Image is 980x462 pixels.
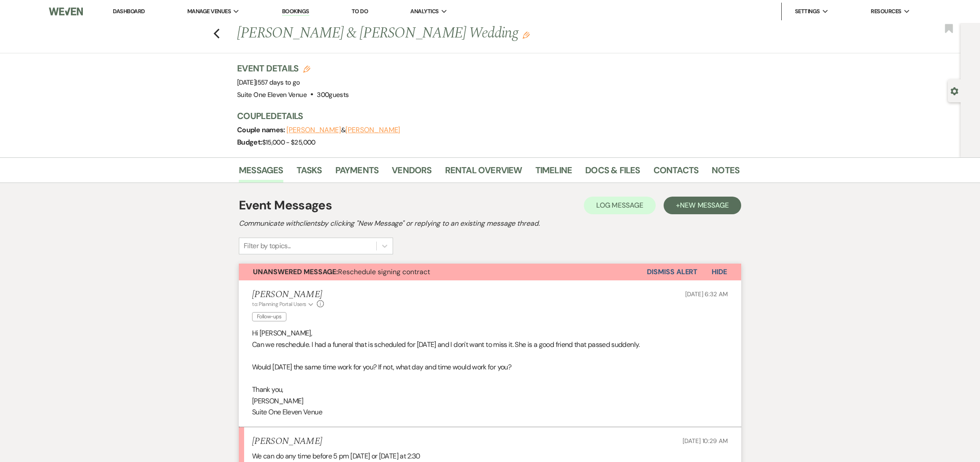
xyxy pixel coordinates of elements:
[286,127,341,134] button: [PERSON_NAME]
[297,163,322,183] a: Tasks
[392,163,431,183] a: Vendors
[653,163,699,183] a: Contacts
[535,163,572,183] a: Timeline
[49,2,83,21] img: Weven Logo
[252,289,324,300] h5: [PERSON_NAME]
[252,300,315,308] button: to: Planning Portal Users
[252,301,306,308] span: to: Planning Portal Users
[252,361,728,373] p: Would [DATE] the same time work for you? If not, what day and time would work for you?
[257,78,300,87] span: 557 days to go
[262,138,316,147] span: $15,000 - $25,000
[596,201,643,210] span: Log Message
[712,163,739,183] a: Notes
[584,197,656,214] button: Log Message
[237,90,307,99] span: Suite One Eleven Venue
[239,196,332,215] h1: Event Messages
[252,436,322,447] h5: [PERSON_NAME]
[253,267,430,276] span: Reschedule signing contract
[698,264,741,280] button: Hide
[252,451,728,462] p: We can do any time before 5 pm [DATE] or [DATE] at 2:30
[237,138,262,147] span: Budget:
[252,339,728,350] p: Can we reschedule. I had a funeral that is scheduled for [DATE] and I don't want to miss it. She ...
[237,125,286,134] span: Couple names:
[683,437,728,445] span: [DATE] 10:29 AM
[950,86,958,95] button: Open lead details
[345,127,400,134] button: [PERSON_NAME]
[244,241,291,251] div: Filter by topics...
[282,7,309,16] a: Bookings
[256,78,300,87] span: |
[445,163,522,183] a: Rental Overview
[352,7,368,15] a: To Do
[664,197,741,214] button: +New Message
[317,90,349,99] span: 300 guests
[253,267,338,276] strong: Unanswered Message:
[647,264,698,280] button: Dismiss Alert
[237,62,349,75] h3: Event Details
[187,7,231,16] span: Manage Venues
[795,7,820,16] span: Settings
[237,110,731,122] h3: Couple Details
[252,384,728,395] p: Thank you,
[252,312,286,321] span: Follow-ups
[585,163,640,183] a: Docs & Files
[252,395,728,407] p: [PERSON_NAME]
[685,290,728,298] span: [DATE] 6:32 AM
[237,78,300,87] span: [DATE]
[252,328,728,339] p: Hi [PERSON_NAME],
[523,31,530,39] button: Edit
[237,23,632,44] h1: [PERSON_NAME] & [PERSON_NAME] Wedding
[335,163,379,183] a: Payments
[286,126,400,134] span: &
[239,163,283,183] a: Messages
[113,7,145,15] a: Dashboard
[712,267,727,276] span: Hide
[410,7,438,16] span: Analytics
[239,264,647,280] button: Unanswered Message:Reschedule signing contract
[252,406,728,418] p: Suite One Eleven Venue
[239,218,741,229] h2: Communicate with clients by clicking "New Message" or replying to an existing message thread.
[680,201,729,210] span: New Message
[871,7,901,16] span: Resources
